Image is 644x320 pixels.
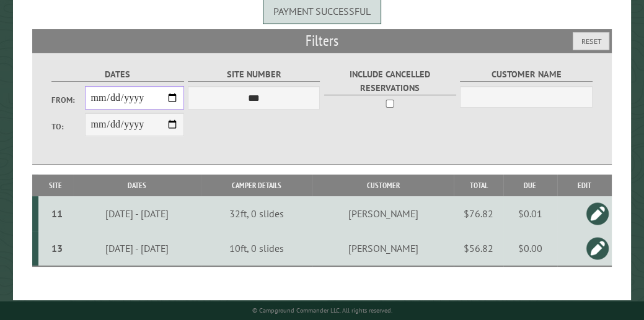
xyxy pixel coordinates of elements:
[312,196,454,231] td: [PERSON_NAME]
[312,231,454,266] td: [PERSON_NAME]
[188,67,320,82] label: Site Number
[43,207,71,220] div: 11
[503,175,557,196] th: Due
[32,29,612,53] h2: Filters
[503,231,557,266] td: $0.00
[51,94,84,106] label: From:
[75,242,199,254] div: [DATE] - [DATE]
[43,242,71,254] div: 13
[201,175,312,196] th: Camper Details
[454,175,503,196] th: Total
[312,175,454,196] th: Customer
[573,32,609,50] button: Reset
[252,306,392,314] small: © Campground Commander LLC. All rights reserved.
[73,175,201,196] th: Dates
[201,231,312,266] td: 10ft, 0 slides
[454,196,503,231] td: $76.82
[454,231,503,266] td: $56.82
[201,196,312,231] td: 32ft, 0 slides
[503,196,557,231] td: $0.01
[51,67,183,82] label: Dates
[557,175,612,196] th: Edit
[460,67,592,82] label: Customer Name
[75,207,199,220] div: [DATE] - [DATE]
[51,121,84,132] label: To:
[324,67,456,95] label: Include Cancelled Reservations
[38,175,73,196] th: Site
